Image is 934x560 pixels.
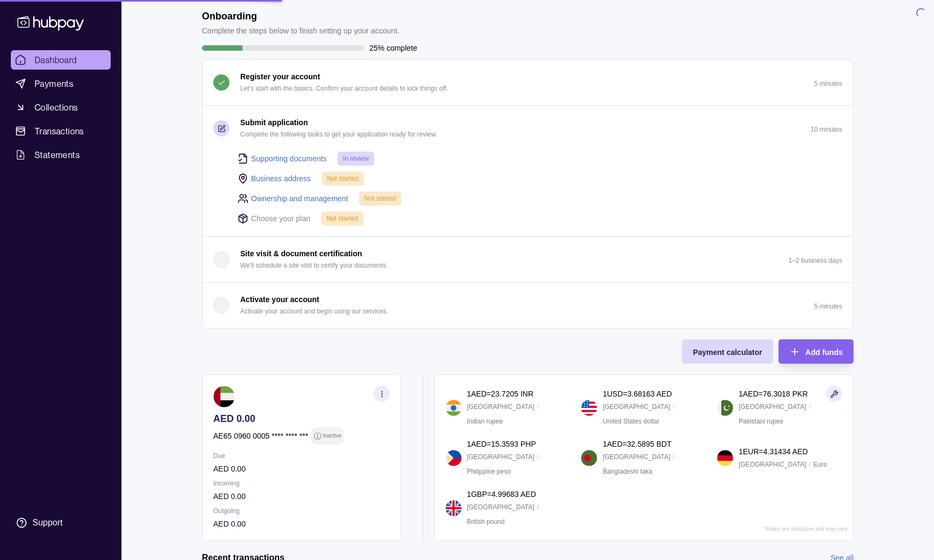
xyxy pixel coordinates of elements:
[213,477,390,489] p: Incoming
[717,400,733,416] img: pk
[467,501,534,513] p: [GEOGRAPHIC_DATA]
[814,80,842,87] p: 5 minutes
[717,450,733,466] img: de
[213,505,390,517] p: Outgoing
[240,293,319,305] p: Activate your account
[537,451,539,463] p: /
[467,438,536,450] p: 1 AED = 15.3593 PHP
[809,459,810,470] p: /
[739,401,806,413] p: [GEOGRAPHIC_DATA]
[369,42,417,54] p: 25% complete
[323,430,341,442] p: Inactive
[537,501,539,513] p: /
[581,400,597,416] img: us
[202,106,853,151] button: Submit application Complete the following tasks to get your application ready for review.10 minutes
[467,401,534,413] p: [GEOGRAPHIC_DATA]
[810,126,842,133] p: 10 minutes
[603,388,672,400] p: 1 USD = 3.68163 AED
[739,446,808,457] p: 1 EUR = 4.31434 AED
[739,388,808,400] p: 1 AED = 76.3018 PKR
[814,303,842,310] p: 5 minutes
[202,237,853,282] button: Site visit & document certification We'll schedule a site visit to certify your documents.1–2 bus...
[202,10,400,22] h1: Onboarding
[240,83,448,94] p: Let's start with the basics. Confirm your account details to kick things off.
[213,518,390,530] p: AED 0.00
[213,450,390,462] p: Due
[445,450,462,466] img: ph
[779,339,854,364] button: Add funds
[32,517,63,529] div: Support
[35,148,80,161] span: Statements
[11,74,111,93] a: Payments
[240,71,320,83] p: Register your account
[537,401,539,413] p: /
[240,259,388,271] p: We'll schedule a site visit to certify your documents.
[240,248,362,259] p: Site visit & document certification
[603,438,671,450] p: 1 AED = 32.5895 BDT
[202,283,853,328] button: Activate your account Activate your account and begin using our services.5 minutes
[251,153,327,165] a: Supporting documents
[213,463,390,475] p: AED 0.00
[364,195,396,202] span: Not started
[739,415,783,427] p: Pakistani rupee
[809,401,810,413] p: /
[467,451,534,463] p: [GEOGRAPHIC_DATA]
[343,155,369,162] span: In review
[327,175,359,182] span: Not started
[35,101,78,114] span: Collections
[213,413,390,425] p: AED 0.00
[693,348,762,357] span: Payment calculator
[445,400,462,416] img: in
[673,451,674,463] p: /
[467,516,505,528] p: British pound
[251,193,348,204] a: Ownership and management
[327,215,358,222] span: Not started
[603,415,659,427] p: United States dollar
[467,388,533,400] p: 1 AED = 23.7205 INR
[11,145,111,165] a: Statements
[813,459,827,470] p: Euro
[251,213,310,224] p: Choose your plan
[202,151,853,236] div: Submit application Complete the following tasks to get your application ready for review.10 minutes
[251,173,311,185] a: Business address
[35,125,84,138] span: Transactions
[240,305,388,317] p: Activate your account and begin using our services.
[603,451,670,463] p: [GEOGRAPHIC_DATA]
[581,450,597,466] img: bd
[467,415,503,427] p: Indian rupee
[673,401,674,413] p: /
[445,500,462,516] img: gb
[467,488,536,500] p: 1 GBP = 4.99683 AED
[603,466,652,477] p: Bangladeshi taka
[35,77,73,90] span: Payments
[467,466,511,477] p: Philippine peso
[682,339,773,364] button: Payment calculator
[202,25,400,37] p: Complete the steps below to finish setting up your account.
[35,53,77,66] span: Dashboard
[240,128,437,140] p: Complete the following tasks to get your application ready for review.
[11,511,111,534] a: Support
[789,257,842,264] p: 1–2 business days
[806,348,843,357] span: Add funds
[213,490,390,502] p: AED 0.00
[11,98,111,117] a: Collections
[213,386,235,407] img: ae
[240,117,308,128] p: Submit application
[11,50,111,70] a: Dashboard
[739,459,806,470] p: [GEOGRAPHIC_DATA]
[11,121,111,141] a: Transactions
[763,526,848,532] p: * Rates are indicative and may vary
[202,60,853,105] button: Register your account Let's start with the basics. Confirm your account details to kick things of...
[603,401,670,413] p: [GEOGRAPHIC_DATA]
